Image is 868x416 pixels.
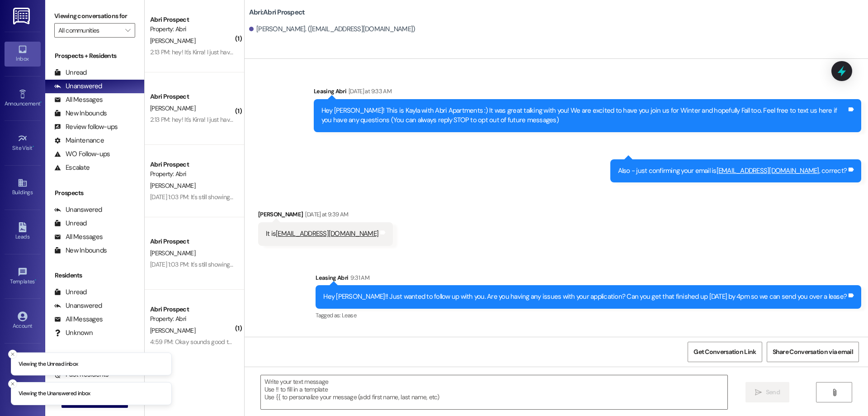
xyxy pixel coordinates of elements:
[693,347,756,357] span: Get Conversation Link
[54,315,103,324] div: All Messages
[54,136,104,145] div: Maintenance
[150,326,195,335] span: [PERSON_NAME]
[717,166,819,175] a: [EMAIL_ADDRESS][DOMAIN_NAME]
[348,273,369,282] div: 9:31 AM
[150,237,234,246] div: Abri Prospect
[767,342,859,362] button: Share Conversation via email
[5,264,41,289] a: Templates •
[54,163,90,172] div: Escalate
[54,122,118,132] div: Review follow-ups
[54,149,110,159] div: WO Follow-ups
[5,175,41,200] a: Buildings
[5,353,41,378] a: Support
[249,8,305,17] b: Abri: Abri Prospect
[150,15,234,24] div: Abri Prospect
[8,379,17,388] button: Close toast
[316,309,861,322] div: Tagged as:
[19,360,78,368] p: Viewing the Unread inbox
[276,229,378,238] a: [EMAIL_ADDRESS][DOMAIN_NAME]
[150,182,195,190] span: [PERSON_NAME]
[150,160,234,169] div: Abri Prospect
[150,104,195,112] span: [PERSON_NAME]
[19,390,90,398] p: Viewing the Unanswered inbox
[5,131,41,155] a: Site Visit •
[258,210,393,222] div: [PERSON_NAME]
[54,232,103,242] div: All Messages
[266,229,378,239] div: It is
[125,27,130,34] i: 
[150,338,245,346] div: 4:59 PM: Okay sounds good thanks!
[766,387,780,397] span: Send
[150,260,264,268] div: [DATE] 1:03 PM: It's still showing 380 for rent.
[150,169,234,179] div: Property: Abri
[45,188,144,198] div: Prospects
[54,219,87,228] div: Unread
[54,9,135,23] label: Viewing conversations for
[54,301,102,311] div: Unanswered
[33,143,34,150] span: •
[316,273,861,286] div: Leasing Abri
[54,68,87,77] div: Unread
[13,8,32,24] img: ResiDesk Logo
[54,109,107,118] div: New Inbounds
[5,309,41,333] a: Account
[321,106,847,125] div: Hey [PERSON_NAME]! This is Kayla with Abri Apartments :) It was great talking with you! We are ex...
[150,92,234,101] div: Abri Prospect
[618,166,847,176] div: Also - just confirming your email is , correct?
[150,305,234,314] div: Abri Prospect
[323,292,847,301] div: Hey [PERSON_NAME]!! Just wanted to follow up with you. Are you having any issues with your applic...
[150,37,195,45] span: [PERSON_NAME]
[150,249,195,257] span: [PERSON_NAME]
[54,205,102,215] div: Unanswered
[8,349,17,359] button: Close toast
[40,99,42,105] span: •
[249,24,415,34] div: [PERSON_NAME]. ([EMAIL_ADDRESS][DOMAIN_NAME])
[303,210,348,219] div: [DATE] at 9:39 AM
[45,51,144,61] div: Prospects + Residents
[342,311,356,319] span: Lease
[745,382,789,402] button: Send
[45,271,144,280] div: Residents
[58,23,121,38] input: All communities
[5,220,41,244] a: Leads
[54,246,107,255] div: New Inbounds
[150,24,234,34] div: Property: Abri
[54,95,103,105] div: All Messages
[35,277,36,283] span: •
[54,81,102,91] div: Unanswered
[773,347,853,357] span: Share Conversation via email
[150,314,234,324] div: Property: Abri
[150,193,264,201] div: [DATE] 1:03 PM: It's still showing 380 for rent.
[314,86,861,99] div: Leasing Abri
[54,328,93,338] div: Unknown
[346,86,392,96] div: [DATE] at 9:33 AM
[688,342,762,362] button: Get Conversation Link
[54,287,87,297] div: Unread
[5,42,41,66] a: Inbox
[755,389,762,396] i: 
[831,389,838,396] i: 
